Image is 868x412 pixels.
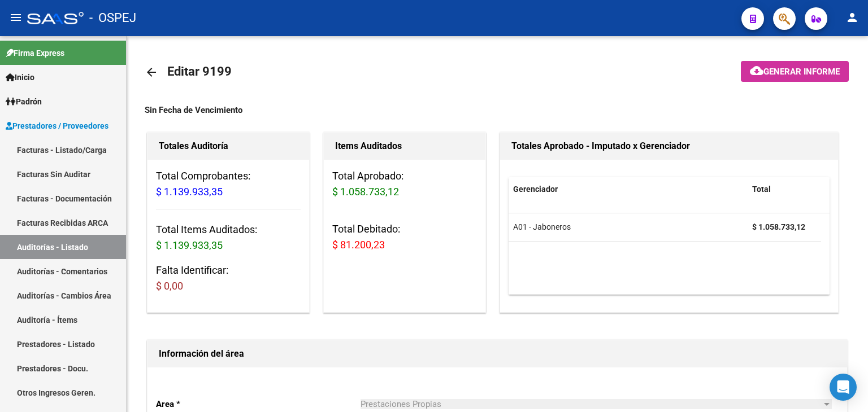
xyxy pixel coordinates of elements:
[511,137,827,155] h1: Totales Aprobado - Imputado x Gerenciador
[156,280,183,292] span: $ 0,00
[332,221,477,253] h3: Total Debitado:
[156,222,301,253] h3: Total Items Auditados:
[332,168,477,200] h3: Total Aprobado:
[156,168,301,200] h3: Total Comprobantes:
[361,399,441,409] span: Prestaciones Propias
[332,186,399,198] span: $ 1.058.733,12
[335,137,474,155] h1: Items Auditados
[6,71,34,84] span: Inicio
[6,120,108,132] span: Prestadores / Proveedores
[845,11,859,24] mat-icon: person
[752,185,771,194] span: Total
[89,6,136,30] span: - OSPEJ
[145,65,158,79] mat-icon: arrow_back
[752,222,805,231] strong: $ 1.058.733,12
[513,185,558,194] span: Gerenciador
[156,186,223,198] span: $ 1.139.933,35
[748,177,821,201] datatable-header-cell: Total
[145,104,850,116] div: Sin Fecha de Vencimiento
[6,95,42,108] span: Padrón
[763,67,840,77] span: Generar informe
[156,398,361,410] p: Area *
[167,64,232,78] span: Editar 9199
[156,239,223,251] span: $ 1.139.933,35
[332,239,385,251] span: $ 81.200,23
[750,64,763,77] mat-icon: cloud_download
[9,11,23,24] mat-icon: menu
[741,61,849,82] button: Generar informe
[830,374,857,401] div: Open Intercom Messenger
[513,222,571,231] span: A01 - Jaboneros
[156,262,301,294] h3: Falta Identificar:
[6,47,64,59] span: Firma Express
[159,137,298,155] h1: Totales Auditoría
[509,177,748,201] datatable-header-cell: Gerenciador
[159,345,836,363] h1: Información del área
